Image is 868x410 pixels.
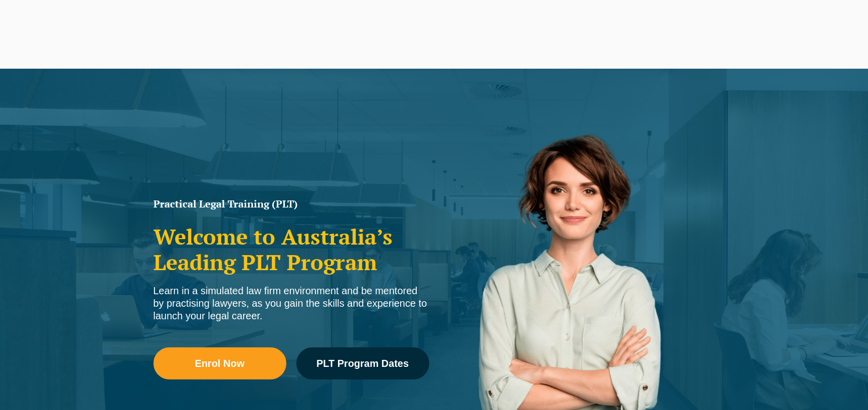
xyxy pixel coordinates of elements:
a: PLT Program Dates [296,347,429,379]
h1: Practical Legal Training (PLT) [153,199,429,209]
span: Enrol Now [195,358,245,368]
h2: Welcome to Australia’s Leading PLT Program [153,224,429,275]
div: Learn in a simulated law firm environment and be mentored by practising lawyers, as you gain the ... [153,285,429,322]
span: PLT Program Dates [316,358,409,368]
a: Enrol Now [153,347,286,379]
